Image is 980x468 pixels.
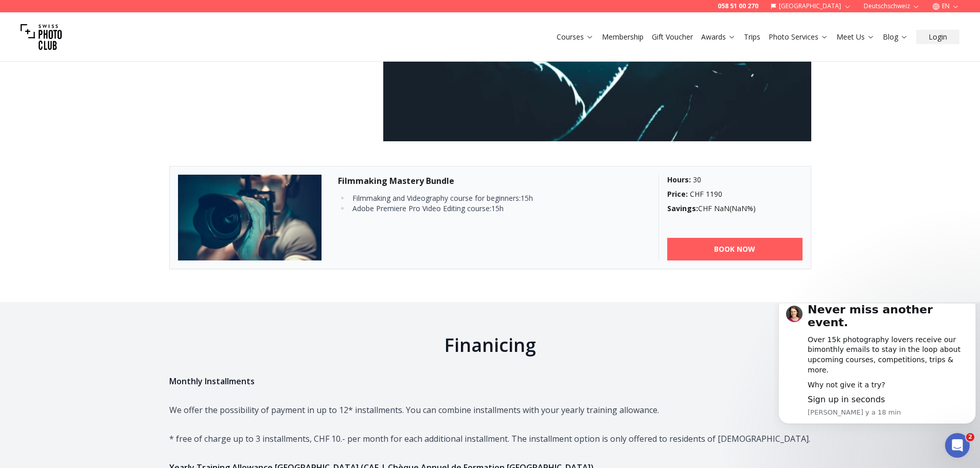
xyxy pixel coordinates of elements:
b: Hours : [667,175,691,184]
button: Photo Services [764,30,832,44]
div: CHF NaN ( NaN %) [667,203,803,214]
h3: Filmmaking Mastery Bundle [338,175,642,187]
div: Over 15k photography lovers receive our bimonthly emails to stay in the loop about upcoming cours... [33,31,194,71]
div: Why not give it a try? [33,77,194,87]
b: Savings : [667,203,698,213]
li: Adobe Premiere Pro Video Editing course : 15 h [350,203,605,214]
button: Blog [879,30,912,44]
button: Membership [598,30,648,44]
p: Message from Joan, sent Il y a 18 min [33,104,194,114]
li: Filmmaking and Videography course for beginners : 15 h [350,193,605,203]
a: Membership [602,32,644,42]
h2: Finanicing [169,335,811,355]
button: Courses [553,30,598,44]
a: Trips [744,32,760,42]
a: Photo Services [769,32,828,42]
iframe: Intercom notifications message [774,304,980,440]
b: Price : [667,189,688,199]
button: Login [916,30,959,44]
button: Trips [740,30,764,44]
button: Gift Voucher [648,30,697,44]
div: 30 [667,175,803,185]
button: Awards [697,30,740,44]
img: Swiss photo club [21,16,62,58]
iframe: Intercom live chat [945,433,970,458]
button: Meet Us [832,30,879,44]
a: Courses [557,32,594,42]
img: Profile image for Joan [12,2,28,18]
div: CHF 1190 [667,189,803,199]
span: 2 [966,433,974,441]
a: Sign up in seconds [33,91,111,101]
a: Awards [701,32,736,42]
a: BOOK NOW [667,238,803,260]
a: 058 51 00 270 [718,2,758,10]
a: Gift Voucher [652,32,693,42]
b: BOOK NOW [714,244,755,254]
strong: Monthly Installments [169,376,255,387]
a: Meet Us [836,32,875,42]
img: Filmmaking Mastery Bundle [178,175,322,261]
a: Blog [883,32,908,42]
